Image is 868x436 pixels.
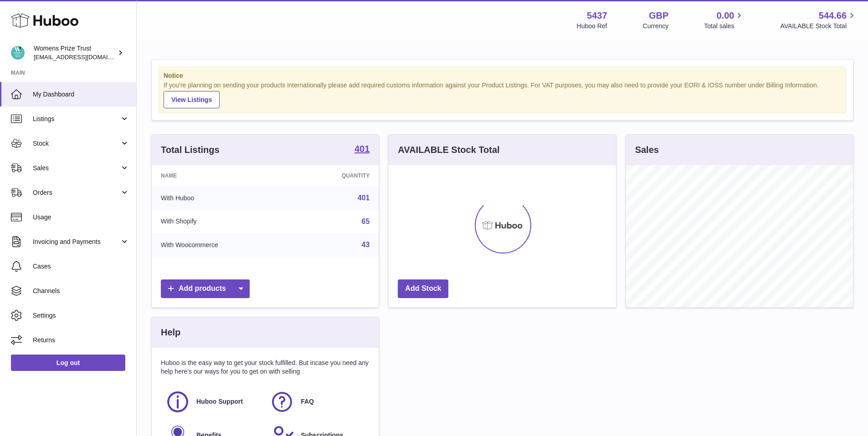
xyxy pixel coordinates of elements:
[301,397,314,406] span: FAQ
[161,279,250,298] a: Add products
[33,238,120,246] span: Invoicing and Payments
[704,22,745,30] span: Total sales
[293,165,379,186] th: Quantity
[164,71,841,80] strong: Notice
[398,279,448,298] a: Add Stock
[270,390,365,414] a: FAQ
[11,355,125,371] a: Log out
[362,218,370,225] a: 65
[152,210,293,233] td: With Shopify
[33,164,120,172] span: Sales
[717,10,734,22] span: 0.00
[33,213,129,222] span: Usage
[164,91,220,108] a: View Listings
[33,311,129,320] span: Settings
[161,326,180,339] h3: Help
[33,262,129,271] span: Cases
[33,287,129,295] span: Channels
[354,144,370,153] strong: 401
[34,44,116,61] div: Womens Prize Trust
[33,336,129,345] span: Returns
[704,10,745,30] a: 0.00 Total sales
[33,90,129,99] span: My Dashboard
[161,359,370,376] p: Huboo is the easy way to get your stock fulfilled. But incase you need any help here's our ways f...
[398,144,499,156] h3: AVAILABLE Stock Total
[152,233,293,257] td: With Woocommerce
[34,53,134,61] span: [EMAIL_ADDRESS][DOMAIN_NAME]
[780,22,857,30] span: AVAILABLE Stock Total
[587,10,607,22] strong: 5437
[152,186,293,210] td: With Huboo
[358,194,370,202] a: 401
[362,241,370,248] a: 43
[635,144,659,156] h3: Sales
[354,144,370,155] a: 401
[577,22,607,30] div: Huboo Ref
[33,139,120,148] span: Stock
[819,10,847,22] span: 544.66
[11,46,25,60] img: info@womensprizeforfiction.co.uk
[643,22,669,30] div: Currency
[33,115,120,123] span: Listings
[161,144,220,156] h3: Total Listings
[33,188,120,197] span: Orders
[780,10,857,30] a: 544.66 AVAILABLE Stock Total
[164,81,841,108] div: If you're planning on sending your products internationally please add required customs informati...
[196,397,243,406] span: Huboo Support
[649,10,668,22] strong: GBP
[152,165,293,186] th: Name
[165,390,261,414] a: Huboo Support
